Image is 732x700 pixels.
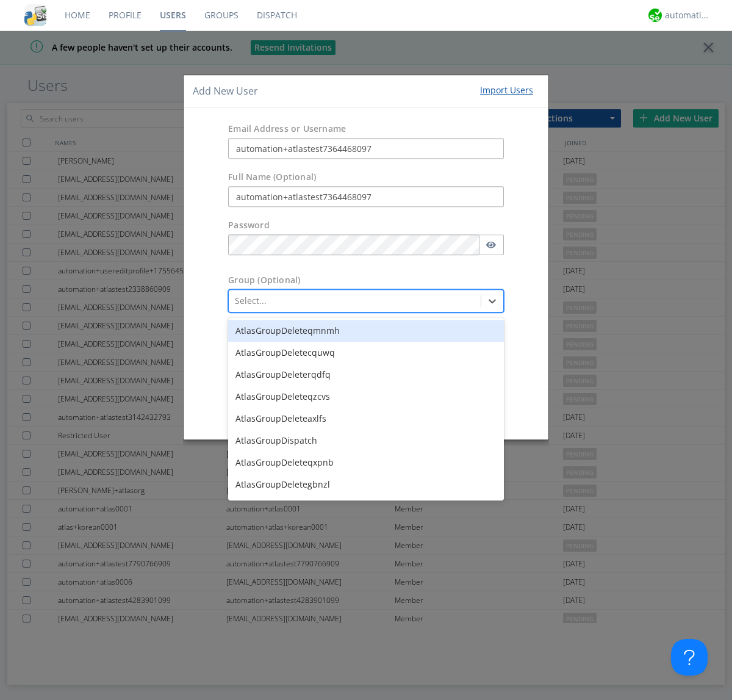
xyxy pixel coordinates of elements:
label: Email Address or Username [228,123,346,135]
div: AtlasGroupDeleteqxpnb [228,452,504,474]
div: AtlasGroupDispatch [228,430,504,452]
label: Password [228,220,270,232]
label: Group (Optional) [228,275,300,287]
div: AtlasGroupDeletecquwq [228,342,504,364]
h4: Add New User [193,84,258,98]
div: AtlasGroupDeletelxhxz [228,496,504,518]
div: automation+atlas [665,9,711,21]
input: Julie Appleseed [228,187,504,207]
img: cddb5a64eb264b2086981ab96f4c1ba7 [24,4,46,26]
img: d2d01cd9b4174d08988066c6d424eccd [648,9,662,22]
div: AtlasGroupDeleteaxlfs [228,408,504,430]
div: AtlasGroupDeleteqmnmh [228,320,504,342]
div: AtlasGroupDeletegbnzl [228,474,504,496]
div: AtlasGroupDeleterqdfq [228,364,504,386]
label: Full Name (Optional) [228,171,316,184]
div: AtlasGroupDeleteqzcvs [228,386,504,408]
div: Import Users [480,84,533,96]
input: e.g. email@address.com, Housekeeping1 [228,139,504,159]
